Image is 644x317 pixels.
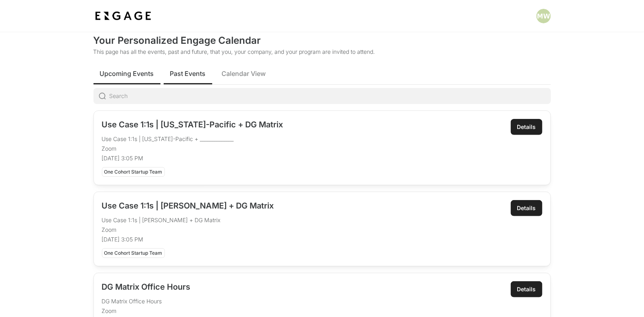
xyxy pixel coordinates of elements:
p: This page has all the events, past and future, that you, your company, and your program are invit... [93,48,551,56]
button: Past Events [164,62,212,84]
img: Profile picture of Michael Wood [536,9,551,23]
a: Details [511,119,542,135]
span: Upcoming Events [100,69,154,78]
div: One Cohort Startup Team [102,167,165,177]
h2: Your Personalized Engage Calendar [93,34,551,47]
div: Details [517,123,536,131]
button: Upcoming Events [93,62,160,84]
a: Details [511,200,542,216]
div: Details [517,204,536,212]
img: bdf1fb74-1727-4ba0-a5bd-bc74ae9fc70b.jpeg [93,9,153,23]
div: One Cohort Startup Team [102,248,165,258]
button: Open profile menu [536,9,551,23]
input: Search [110,88,551,104]
span: Calendar View [222,69,266,78]
button: Calendar View [215,62,272,84]
a: Details [511,281,542,297]
span: Past Events [170,69,206,78]
div: Details [517,285,536,293]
